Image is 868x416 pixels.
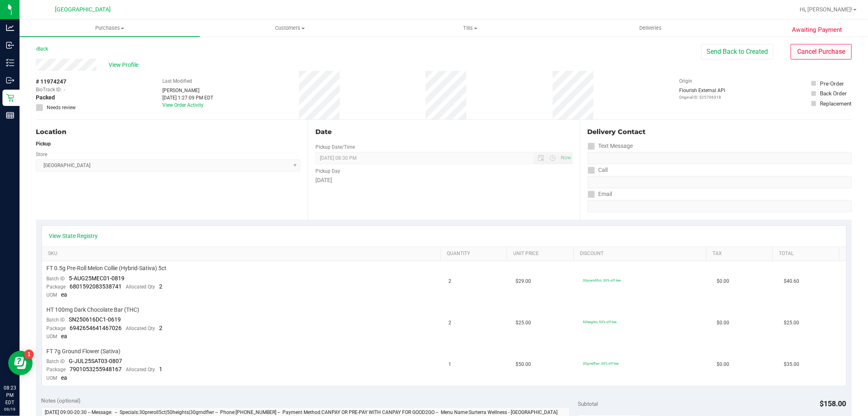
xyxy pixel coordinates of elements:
p: 09/19 [4,406,16,412]
inline-svg: Analytics [6,24,14,32]
label: Pickup Day [315,167,340,175]
span: $40.60 [784,277,799,285]
span: SN250616DC1-0619 [69,316,121,323]
a: Back [36,46,48,52]
a: Quantity [447,251,504,257]
span: Customers [200,24,380,32]
a: Purchases [20,20,200,37]
span: $50.00 [516,361,531,368]
iframe: Resource center [8,351,33,375]
span: 1 [449,361,452,368]
button: Cancel Purchase [791,44,852,59]
input: Format: (999) 999-9999 [588,152,852,164]
span: Awaiting Payment [792,25,842,35]
label: Pickup Date/Time [315,143,355,151]
inline-svg: Retail [6,94,14,102]
span: 7901053255948167 [70,366,122,372]
iframe: Resource center unread badge [24,350,34,359]
span: 50heights: 50% off line [583,320,617,324]
p: Original ID: 325706318 [679,94,725,100]
span: $0.00 [717,361,729,368]
span: Package [47,284,66,290]
span: ea [61,291,68,298]
span: Batch ID [47,317,65,323]
p: 08:23 PM EDT [4,384,16,406]
span: G-JUL25SAT03-0807 [69,358,122,364]
span: Batch ID [47,359,65,364]
span: [GEOGRAPHIC_DATA] [55,6,111,13]
a: View Order Activity [162,102,203,108]
span: ea [61,333,68,339]
strong: Pickup [36,141,51,147]
span: $158.00 [820,399,846,408]
span: Tills [380,24,560,32]
span: Package [47,326,66,331]
label: Text Message [588,140,633,152]
a: Tax [713,251,770,257]
label: Store [36,151,47,158]
span: UOM [47,292,57,298]
span: 30preroll5ct: 30% off line [583,278,621,282]
a: View State Registry [49,232,98,240]
span: Packed [36,93,55,102]
span: # 11974247 [36,77,66,86]
span: Batch ID [47,276,65,282]
input: Format: (999) 999-9999 [588,176,852,188]
div: Delivery Contact [588,127,852,137]
span: $25.00 [784,319,799,327]
span: Subtotal [578,401,598,407]
span: Needs review [47,104,76,111]
div: Location [36,127,300,137]
inline-svg: Outbound [6,76,14,84]
a: SKU [48,251,437,257]
span: Package [47,367,66,372]
span: $0.00 [717,319,729,327]
span: $29.00 [516,277,531,285]
span: UOM [47,334,57,339]
span: Allocated Qty [126,284,155,290]
a: Deliveries [560,20,741,37]
span: Deliveries [628,24,673,32]
a: Total [779,251,836,257]
span: 30grndflwr: 30% off line [583,361,619,365]
span: HT 100mg Dark Chocolate Bar (THC) [47,306,140,314]
div: [PERSON_NAME] [162,87,213,94]
span: 6942654641467026 [70,325,122,331]
span: BioTrack ID: [36,86,62,93]
label: Origin [679,77,692,85]
span: 1 [160,366,163,372]
div: Date [315,127,572,137]
span: UOM [47,375,57,381]
inline-svg: Inventory [6,59,14,67]
div: [DATE] [315,176,572,185]
div: Replacement [820,99,851,108]
span: 2 [160,283,163,290]
span: 2 [449,277,452,285]
span: 6801592083538741 [70,283,122,290]
span: FT 7g Ground Flower (Sativa) [47,348,121,355]
span: $25.00 [516,319,531,327]
label: Email [588,188,612,200]
span: 2 [160,325,163,331]
span: Allocated Qty [126,326,155,331]
label: Call [588,164,608,176]
span: ea [61,374,68,381]
div: Pre-Order [820,79,844,88]
span: Notes (optional) [42,397,81,404]
span: Purchases [20,24,200,32]
span: Allocated Qty [126,367,155,372]
span: 5-AUG25MEC01-0819 [69,275,125,282]
a: Unit Price [514,251,571,257]
span: $35.00 [784,361,799,368]
span: FT 0.5g Pre-Roll Melon Collie (Hybrid-Sativa) 5ct [47,264,167,272]
span: - [64,86,65,93]
div: Flourish External API [679,87,725,100]
a: Customers [200,20,380,37]
inline-svg: Inbound [6,41,14,49]
span: 2 [449,319,452,327]
span: View Profile [109,61,141,69]
span: Hi, [PERSON_NAME]! [800,6,853,13]
div: [DATE] 1:27:09 PM EDT [162,94,213,101]
label: Last Modified [162,77,192,85]
inline-svg: Reports [6,111,14,119]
